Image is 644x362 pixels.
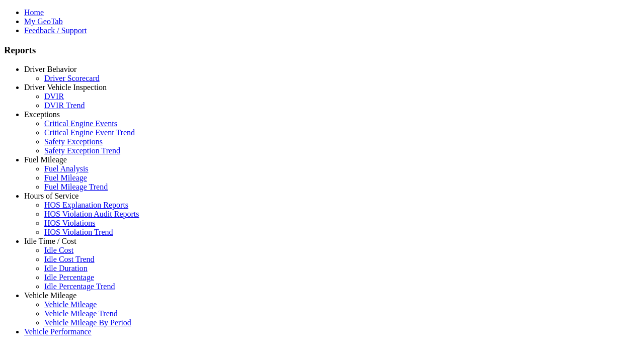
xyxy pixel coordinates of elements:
a: Fuel Mileage [24,155,67,164]
a: HOS Violation Audit Reports [44,210,139,218]
a: HOS Violation Trend [44,228,113,236]
a: Idle Cost Trend [44,255,95,263]
a: Hours of Service [24,192,78,200]
a: HOS Violations [44,219,95,227]
a: Safety Exceptions [44,137,103,146]
a: Fuel Analysis [44,164,89,173]
a: Idle Percentage [44,273,94,282]
a: Feedback / Support [24,26,87,35]
a: My GeoTab [24,17,63,26]
a: Safety Exception Trend [44,146,120,155]
a: Driver Vehicle Inspection [24,83,107,92]
a: Home [24,8,44,17]
a: HOS Explanation Reports [44,201,128,209]
a: Vehicle Mileage [44,300,97,309]
a: DVIR Trend [44,101,85,110]
a: Driver Behavior [24,65,76,73]
a: Critical Engine Events [44,119,117,128]
a: Vehicle Mileage By Period [44,318,131,327]
a: Fuel Mileage [44,173,87,182]
a: Idle Cost [44,246,73,254]
a: Vehicle Mileage [24,291,76,300]
a: Vehicle Mileage Trend [44,309,118,318]
a: Exceptions [24,110,60,119]
a: DVIR [44,92,64,101]
h3: Reports [4,45,640,56]
a: Idle Percentage Trend [44,282,115,291]
a: Vehicle Performance [24,327,92,336]
a: Idle Duration [44,264,88,273]
a: Driver Scorecard [44,74,100,82]
a: Idle Time / Cost [24,237,76,245]
a: Fuel Mileage Trend [44,183,108,191]
a: Critical Engine Event Trend [44,128,135,137]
